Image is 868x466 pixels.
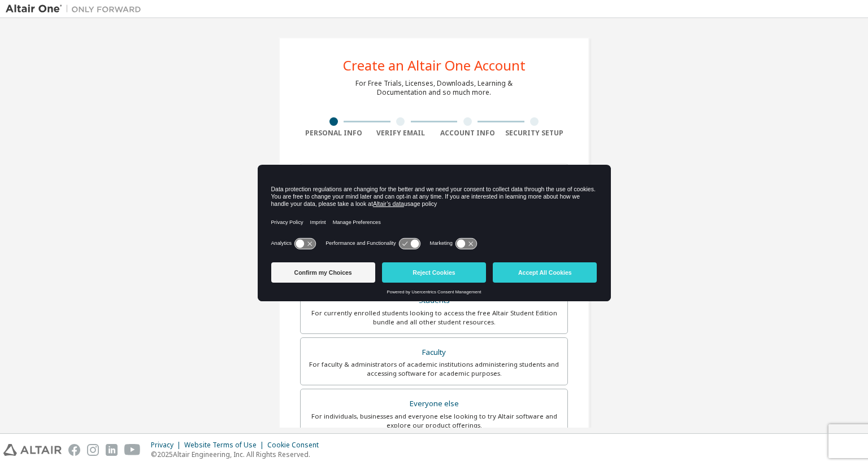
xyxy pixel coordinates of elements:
div: Create an Altair One Account [343,59,526,72]
img: facebook.svg [68,444,80,456]
div: For faculty & administrators of academic institutions administering students and accessing softwa... [307,360,561,378]
img: instagram.svg [87,444,99,456]
div: Security Setup [501,129,568,138]
div: Account Info [434,129,501,138]
div: Personal Info [300,129,367,138]
div: Website Terms of Use [184,441,267,450]
div: Faculty [307,345,561,361]
div: For currently enrolled students looking to access the free Altair Student Edition bundle and all ... [307,309,561,327]
div: For Free Trials, Licenses, Downloads, Learning & Documentation and so much more. [355,79,513,97]
div: Everyone else [307,396,561,412]
div: Verify Email [367,129,435,138]
div: Cookie Consent [267,441,325,450]
img: altair_logo.svg [3,444,62,456]
div: Privacy [151,441,184,450]
div: For individuals, businesses and everyone else looking to try Altair software and explore our prod... [307,412,561,430]
p: © 2025 Altair Engineering, Inc. All Rights Reserved. [151,450,325,459]
img: linkedin.svg [106,444,118,456]
img: Altair One [6,3,147,15]
img: youtube.svg [124,444,141,456]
